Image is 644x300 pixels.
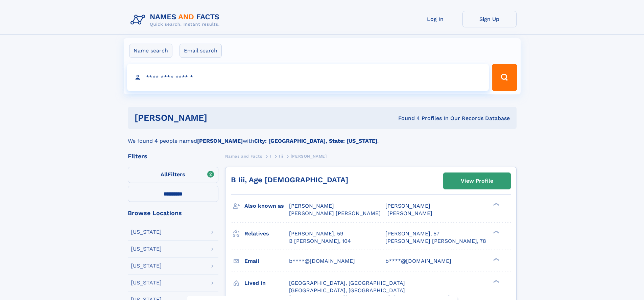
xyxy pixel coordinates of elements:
div: Browse Locations [128,210,218,216]
div: [US_STATE] [131,246,162,252]
label: Name search [129,44,172,58]
div: ❯ [492,230,500,234]
div: [US_STATE] [131,263,162,269]
div: We found 4 people named with . [128,129,517,145]
h3: Lived in [244,277,289,289]
div: ❯ [492,257,500,261]
div: ❯ [492,202,500,207]
b: [PERSON_NAME] [197,138,243,144]
a: I [270,152,271,160]
span: [PERSON_NAME] [387,210,432,216]
button: Search Button [492,64,517,91]
span: [GEOGRAPHIC_DATA], [GEOGRAPHIC_DATA] [289,287,405,294]
a: Names and Facts [225,152,262,160]
a: B [PERSON_NAME], 104 [289,237,351,245]
a: Iii [279,152,283,160]
div: Found 4 Profiles In Our Records Database [303,115,510,122]
span: [PERSON_NAME] [385,203,430,209]
a: [PERSON_NAME], 59 [289,230,343,237]
span: All [161,171,168,178]
input: search input [127,64,489,91]
span: Iii [279,154,283,159]
span: [PERSON_NAME] [289,203,334,209]
div: [US_STATE] [131,229,162,235]
h1: [PERSON_NAME] [135,114,303,122]
div: Filters [128,153,218,159]
span: [PERSON_NAME] [PERSON_NAME] [289,210,381,216]
a: Sign Up [462,11,517,27]
b: City: [GEOGRAPHIC_DATA], State: [US_STATE] [254,138,377,144]
a: [PERSON_NAME] [PERSON_NAME], 78 [385,237,486,245]
div: [US_STATE] [131,280,162,285]
span: [GEOGRAPHIC_DATA], [GEOGRAPHIC_DATA] [289,280,405,286]
a: View Profile [444,173,510,189]
label: Email search [180,44,222,58]
label: Filters [128,167,218,183]
span: [PERSON_NAME] [291,154,327,159]
h3: Relatives [244,228,289,239]
a: [PERSON_NAME], 57 [385,230,439,237]
h3: Also known as [244,200,289,212]
a: Log In [408,11,462,27]
div: View Profile [461,173,493,189]
h3: Email [244,255,289,267]
div: ❯ [492,279,500,283]
img: Logo Names and Facts [128,11,225,29]
a: B Iii, Age [DEMOGRAPHIC_DATA] [231,176,348,184]
span: I [270,154,271,159]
